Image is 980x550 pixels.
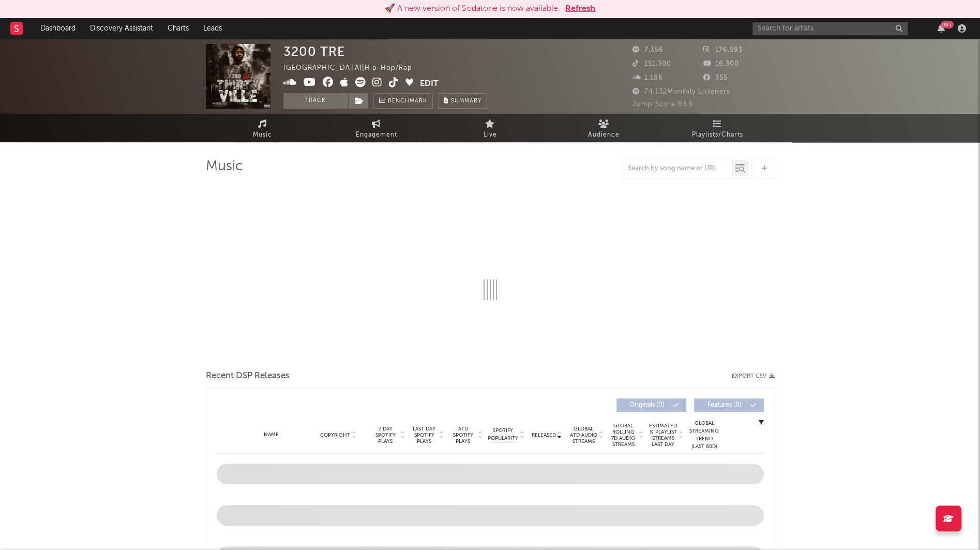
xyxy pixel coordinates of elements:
button: Refresh [565,3,595,15]
button: Originals(0) [616,398,686,412]
span: Jump Score: 83.5 [632,101,693,108]
span: Copyright [320,432,350,438]
span: ATD Spotify Plays [449,426,477,444]
span: Estimated % Playlist Streams Last Day [649,423,677,448]
a: Engagement [320,114,433,142]
div: 3200 TRE [283,44,345,59]
a: Playlists/Charts [661,114,775,142]
a: Leads [196,18,229,39]
span: Benchmark [388,95,427,108]
span: Music [253,129,272,141]
span: 355 [703,75,728,81]
span: 176,593 [703,47,743,53]
span: Playlists/Charts [692,129,743,141]
div: Global Streaming Trend (Last 60D) [689,420,720,451]
span: Last Day Spotify Plays [411,426,438,444]
span: 74,132 Monthly Listeners [632,88,730,95]
button: Track [283,93,348,109]
span: 7,356 [632,47,664,53]
button: Export CSV [732,373,775,379]
span: 1,186 [632,75,663,81]
a: Benchmark [373,93,433,109]
span: Released [532,432,556,438]
span: Live [484,129,497,141]
span: 151,300 [632,61,671,67]
button: Edit [420,77,439,90]
span: Recent DSP Releases [206,370,290,382]
span: Spotify Popularity [488,427,518,442]
div: 🚀 A new version of Sodatone is now available. [385,3,560,15]
input: Search by song name or URL [623,165,732,173]
a: Dashboard [33,18,83,39]
div: 99 + [941,21,954,28]
span: Summary [451,98,481,104]
a: Audience [547,114,661,142]
input: Search for artists [752,22,908,35]
button: 99+ [938,24,945,33]
a: Music [206,114,320,142]
span: Engagement [356,129,397,141]
a: Discovery Assistant [83,18,160,39]
div: Name [237,431,305,439]
span: Audience [588,129,620,141]
span: Features ( 0 ) [701,402,748,408]
span: Global ATD Audio Streams [569,426,598,444]
button: Summary [438,93,487,109]
div: [GEOGRAPHIC_DATA] | Hip-Hop/Rap [283,62,424,75]
span: Originals ( 0 ) [623,402,671,408]
button: Features(0) [694,398,764,412]
span: 7 Day Spotify Plays [372,426,399,444]
span: Global Rolling 7D Audio Streams [609,423,638,448]
a: Charts [160,18,196,39]
a: Live [433,114,547,142]
span: 16,300 [703,61,739,67]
